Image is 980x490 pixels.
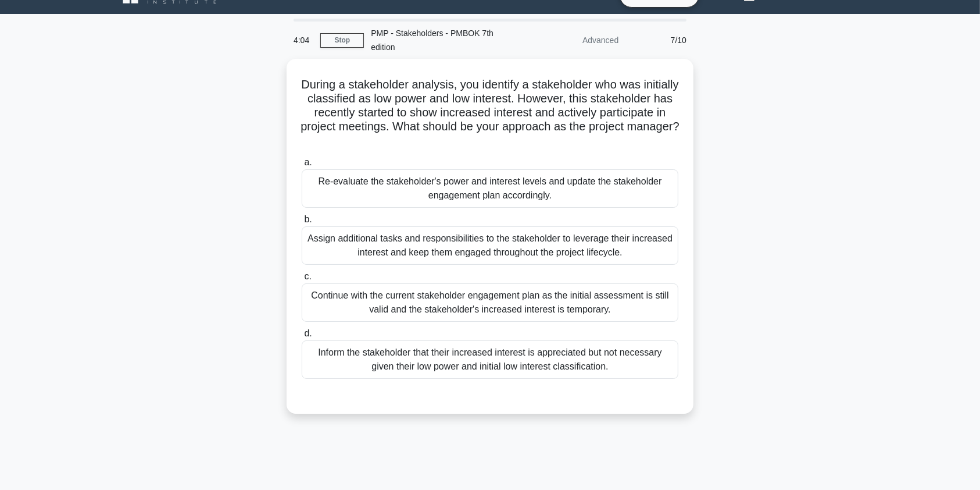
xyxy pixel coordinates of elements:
[302,340,678,379] div: Inform the stakeholder that their increased interest is appreciated but not necessary given their...
[625,29,693,52] div: 7/10
[304,271,311,281] span: c.
[524,29,625,52] div: Advanced
[320,33,364,48] a: Stop
[301,77,679,148] h5: During a stakeholder analysis, you identify a stakeholder who was initially classified as low pow...
[302,283,678,322] div: Continue with the current stakeholder engagement plan as the initial assessment is still valid an...
[302,169,678,208] div: Re-evaluate the stakeholder's power and interest levels and update the stakeholder engagement pla...
[304,214,312,224] span: b.
[302,226,678,265] div: Assign additional tasks and responsibilities to the stakeholder to leverage their increased inter...
[364,22,524,59] div: PMP - Stakeholders - PMBOK 7th edition
[304,328,312,338] span: d.
[287,29,320,52] div: 4:04
[304,157,312,167] span: a.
